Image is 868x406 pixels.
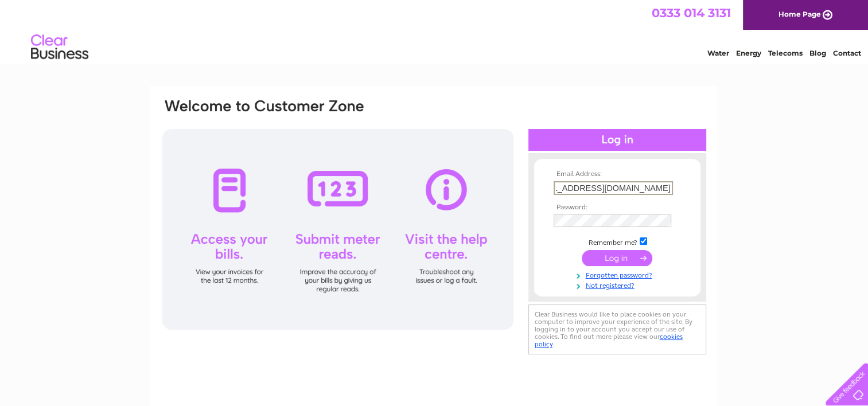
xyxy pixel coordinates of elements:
th: Password: [551,204,684,212]
div: Clear Business is a trading name of Verastar Limited (registered in [GEOGRAPHIC_DATA] No. 3667643... [164,6,706,56]
img: logo.png [30,30,89,65]
a: Energy [736,49,761,57]
a: cookies policy [535,333,683,348]
input: Submit [582,250,652,266]
div: Clear Business would like to place cookies on your computer to improve your experience of the sit... [528,304,706,354]
a: 0333 014 3131 [652,6,731,20]
th: Email Address: [551,170,684,178]
a: Contact [833,49,861,57]
a: Not registered? [554,279,684,290]
a: Forgotten password? [554,269,684,280]
a: Water [707,49,729,57]
a: Telecoms [768,49,803,57]
a: Blog [809,49,826,57]
td: Remember me? [551,236,684,247]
